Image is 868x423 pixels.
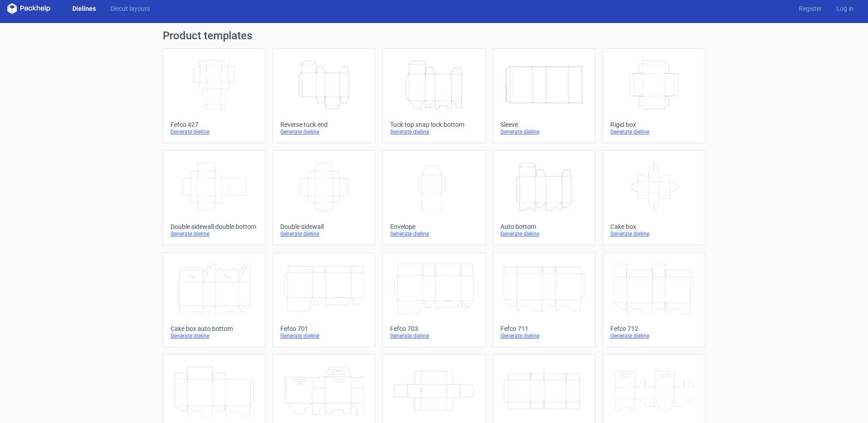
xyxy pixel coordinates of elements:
[493,252,595,347] a: Fefco 711Generate dieline
[500,121,588,128] div: Sleeve
[500,223,588,230] div: Auto bottom
[273,252,375,347] a: Fefco 701Generate dieline
[280,230,368,237] div: Generate dieline
[390,121,477,128] div: Tuck top snap lock bottom
[382,150,485,245] a: EnvelopeGenerate dieline
[603,48,705,143] a: Rigid boxGenerate dieline
[390,325,477,332] div: Fefco 703
[273,150,375,245] a: Double sidewallGenerate dieline
[792,4,829,13] a: Register
[500,332,588,339] div: Generate dieline
[163,30,705,41] h1: Product templates
[500,325,588,332] div: Fefco 711
[610,128,698,135] div: Generate dieline
[493,150,595,245] a: Auto bottomGenerate dieline
[382,48,485,143] a: Tuck top snap lock bottomGenerate dieline
[603,252,705,347] a: Fefco 712Generate dieline
[382,252,485,347] a: Fefco 703Generate dieline
[493,48,595,143] a: SleeveGenerate dieline
[610,223,698,230] div: Cake box
[610,332,698,339] div: Generate dieline
[390,332,477,339] div: Generate dieline
[170,121,258,128] div: Fefco 427
[610,121,698,128] div: Rigid box
[163,150,265,245] a: Double sidewall double bottomGenerate dieline
[390,223,477,230] div: Envelope
[170,223,258,230] div: Double sidewall double bottom
[390,230,477,237] div: Generate dieline
[280,121,368,128] div: Reverse tuck end
[170,332,258,339] div: Generate dieline
[170,128,258,135] div: Generate dieline
[829,4,861,13] a: Log in
[390,128,477,135] div: Generate dieline
[610,230,698,237] div: Generate dieline
[170,230,258,237] div: Generate dieline
[280,332,368,339] div: Generate dieline
[500,230,588,237] div: Generate dieline
[280,128,368,135] div: Generate dieline
[500,128,588,135] div: Generate dieline
[103,4,157,13] a: Diecut layouts
[170,325,258,332] div: Cake box auto bottom
[65,4,103,13] a: Dielines
[603,150,705,245] a: Cake boxGenerate dieline
[280,223,368,230] div: Double sidewall
[163,48,265,143] a: Fefco 427Generate dieline
[610,325,698,332] div: Fefco 712
[280,325,368,332] div: Fefco 701
[163,252,265,347] a: Cake box auto bottomGenerate dieline
[273,48,375,143] a: Reverse tuck endGenerate dieline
